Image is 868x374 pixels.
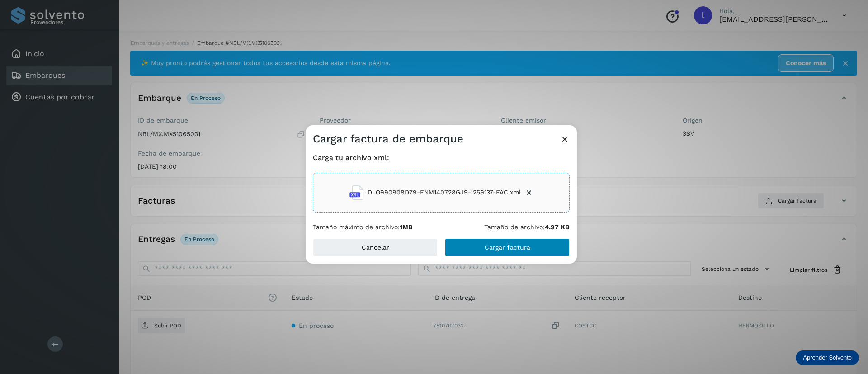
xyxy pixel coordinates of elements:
span: Cancelar [362,244,389,251]
button: Cargar factura [445,238,570,256]
h3: Cargar factura de embarque [313,133,463,146]
span: DLO990908D79-ENM140728GJ9-1259137-FAC.xml [368,188,521,197]
p: Aprender Solvento [803,354,852,361]
p: Tamaño máximo de archivo: [313,223,413,231]
div: Aprender Solvento [796,350,859,365]
h4: Carga tu archivo xml: [313,153,570,162]
span: Cargar factura [485,244,530,251]
b: 4.97 KB [545,223,570,231]
p: Tamaño de archivo: [484,223,570,231]
b: 1MB [400,223,413,231]
button: Cancelar [313,238,438,256]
